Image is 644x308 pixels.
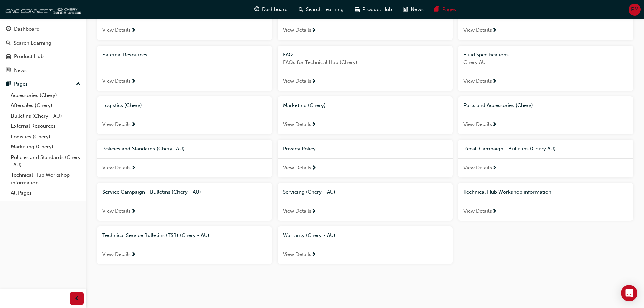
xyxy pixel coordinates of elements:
[629,4,641,16] button: PM
[102,207,131,215] span: View Details
[463,26,492,34] span: View Details
[6,26,11,32] span: guage-icon
[362,6,392,14] span: Product Hub
[8,188,84,198] a: All Pages
[8,90,84,101] a: Accessories (Chery)
[283,251,311,258] span: View Details
[463,77,492,85] span: View Details
[278,2,453,40] a: Aftersales (Chery)View Details
[398,3,429,17] a: news-iconNews
[458,46,633,91] a: Fluid SpecificationsChery AUView Details
[3,3,81,16] img: oneconnect
[14,53,44,61] div: Product Hub
[6,81,11,87] span: pages-icon
[3,23,84,35] a: Dashboard
[492,165,497,171] span: next-icon
[458,2,633,40] a: Bulletins (Chery - AU)View Details
[311,79,316,85] span: next-icon
[3,78,84,90] button: Pages
[102,189,201,195] span: Service Campaign - Bulletins (Chery - AU)
[283,232,335,238] span: Warranty (Chery - AU)
[278,226,453,264] a: Warranty (Chery - AU)View Details
[434,5,439,14] span: pages-icon
[97,183,272,221] a: Service Campaign - Bulletins (Chery - AU)View Details
[278,46,453,91] a: FAQFAQs for Technical Hub (Chery)View Details
[492,79,497,85] span: next-icon
[621,285,637,301] div: Open Intercom Messenger
[278,183,453,221] a: Servicing (Chery - AU)View Details
[355,5,360,14] span: car-icon
[311,28,316,34] span: next-icon
[3,22,84,78] button: DashboardSearch LearningProduct HubNews
[283,146,316,152] span: Privacy Policy
[14,25,40,33] div: Dashboard
[283,207,311,215] span: View Details
[403,5,408,14] span: news-icon
[8,121,84,132] a: External Resources
[102,52,147,58] span: External Resources
[283,77,311,85] span: View Details
[283,52,293,58] span: FAQ
[458,183,633,221] a: Technical Hub Workshop informationView Details
[97,140,272,177] a: Policies and Standards (Chery -AU)View Details
[8,100,84,111] a: Aftersales (Chery)
[463,102,533,109] span: Parts and Accessories (Chery)
[492,122,497,128] span: next-icon
[14,67,27,74] div: News
[131,79,136,85] span: next-icon
[249,3,293,17] a: guage-iconDashboard
[102,102,142,109] span: Logistics (Chery)
[102,77,131,85] span: View Details
[131,165,136,171] span: next-icon
[3,64,84,77] a: News
[8,111,84,121] a: Bulletins (Chery - AU)
[8,132,84,142] a: Logistics (Chery)
[283,164,311,172] span: View Details
[97,96,272,134] a: Logistics (Chery)View Details
[311,252,316,258] span: next-icon
[102,146,185,152] span: Policies and Standards (Chery -AU)
[349,3,398,17] a: car-iconProduct Hub
[283,26,311,34] span: View Details
[463,121,492,128] span: View Details
[3,50,84,63] a: Product Hub
[299,5,303,14] span: search-icon
[14,39,51,47] div: Search Learning
[293,3,349,17] a: search-iconSearch Learning
[311,209,316,215] span: next-icon
[102,121,131,128] span: View Details
[492,28,497,34] span: next-icon
[278,96,453,134] a: Marketing (Chery)View Details
[458,140,633,177] a: Recall Campaign - Bulletins (Chery AU)View Details
[306,6,344,14] span: Search Learning
[411,6,424,14] span: News
[8,152,84,170] a: Policies and Standards (Chery -AU)
[97,2,272,40] a: Accessories (Chery)View Details
[463,207,492,215] span: View Details
[8,142,84,152] a: Marketing (Chery)
[131,122,136,128] span: next-icon
[458,96,633,134] a: Parts and Accessories (Chery)View Details
[8,170,84,188] a: Technical Hub Workshop information
[6,68,11,74] span: news-icon
[463,189,551,195] span: Technical Hub Workshop information
[97,226,272,264] a: Technical Service Bulletins (TSB) (Chery - AU)View Details
[278,140,453,177] a: Privacy PolicyView Details
[74,294,79,303] span: prev-icon
[102,232,209,238] span: Technical Service Bulletins (TSB) (Chery - AU)
[283,58,447,66] span: FAQs for Technical Hub (Chery)
[3,37,84,49] a: Search Learning
[283,121,311,128] span: View Details
[463,52,509,58] span: Fluid Specifications
[131,209,136,215] span: next-icon
[492,209,497,215] span: next-icon
[442,6,456,14] span: Pages
[283,102,326,109] span: Marketing (Chery)
[6,54,11,60] span: car-icon
[429,3,461,17] a: pages-iconPages
[283,189,335,195] span: Servicing (Chery - AU)
[102,251,131,258] span: View Details
[254,5,259,14] span: guage-icon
